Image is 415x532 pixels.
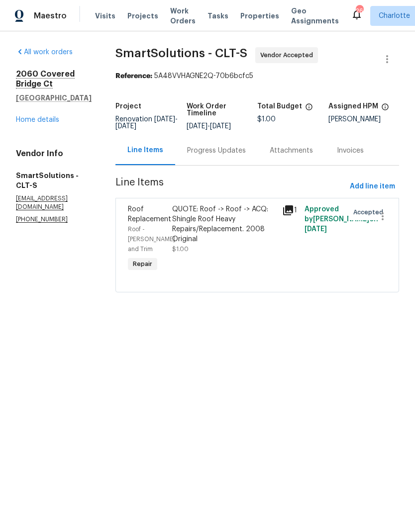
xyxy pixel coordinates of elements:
h5: Project [115,103,141,110]
div: 26 [356,6,363,16]
span: [DATE] [187,123,207,130]
div: Line Items [127,145,163,155]
span: Roof Replacement [128,206,171,223]
span: [DATE] [305,226,327,233]
b: Reference: [115,73,152,80]
span: [DATE] [210,123,231,130]
span: Tasks [207,12,228,19]
span: Charlotte [379,11,410,21]
span: - [115,116,178,130]
span: [DATE] [154,116,175,123]
span: - [187,123,231,130]
span: Projects [127,11,158,21]
span: Accepted [353,207,387,217]
div: QUOTE: Roof -> Roof -> ACQ: Shingle Roof Heavy Repairs/Replacement. 2008 Original [172,204,277,244]
span: The total cost of line items that have been proposed by Opendoor. This sum includes line items th... [305,103,313,116]
span: The hpm assigned to this work order. [381,103,389,116]
span: Approved by [PERSON_NAME] on [305,206,378,233]
span: Add line item [350,180,395,193]
div: 5A48VVHAGNE2Q-70b6bcfc5 [115,71,399,81]
span: Work Orders [170,6,196,26]
h5: SmartSolutions - CLT-S [16,171,92,190]
div: 1 [282,204,298,216]
span: Line Items [115,177,346,196]
span: Maestro [34,11,67,21]
span: [DATE] [115,123,136,130]
span: Roof - [PERSON_NAME] and Trim [128,226,175,252]
span: SmartSolutions - CLT-S [115,47,247,59]
a: All work orders [16,49,73,56]
span: Vendor Accepted [260,50,317,60]
h5: Assigned HPM [328,103,378,110]
span: Properties [240,11,279,21]
span: $1.00 [172,246,189,252]
div: Invoices [337,146,364,156]
h4: Vendor Info [16,149,92,159]
div: Attachments [270,146,313,156]
button: Add line item [346,177,399,196]
span: Visits [95,11,115,21]
a: Home details [16,116,59,123]
div: [PERSON_NAME] [328,116,400,123]
span: Repair [129,259,156,269]
span: Geo Assignments [291,6,339,26]
span: $1.00 [257,116,276,123]
span: Renovation [115,116,178,130]
h5: Total Budget [257,103,302,110]
h5: Work Order Timeline [187,103,258,117]
div: Progress Updates [187,146,246,156]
